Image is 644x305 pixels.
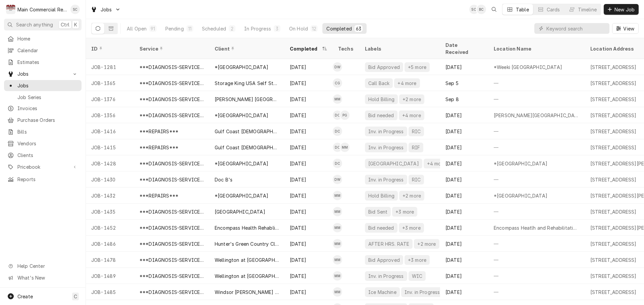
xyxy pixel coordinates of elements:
[86,139,134,155] div: JOB-1415
[17,176,78,183] span: Reports
[426,160,446,167] div: +4 more
[284,91,333,107] div: [DATE]
[86,123,134,139] div: JOB-1416
[590,208,637,215] div: [STREET_ADDRESS]
[333,191,342,200] div: Mike Marchese's Avatar
[333,127,342,136] div: Dylan Crawford's Avatar
[333,175,342,184] div: DW
[445,42,482,56] div: Date Received
[6,5,15,14] div: M
[4,138,82,149] a: Vendors
[516,6,529,13] div: Table
[333,255,342,264] div: MM
[17,105,78,112] span: Invoices
[590,128,637,135] div: [STREET_ADDRESS]
[333,255,342,264] div: Mike Marchese's Avatar
[488,236,585,252] div: —
[151,25,155,32] div: 91
[368,273,405,280] div: Inv. in Progress
[326,25,352,32] div: Completed
[284,252,333,268] div: [DATE]
[333,287,342,297] div: MM
[275,25,279,32] div: 3
[333,191,342,200] div: MM
[590,240,637,247] div: [STREET_ADDRESS]
[4,150,82,161] a: Clients
[440,59,488,75] div: [DATE]
[440,268,488,284] div: [DATE]
[17,59,78,66] span: Estimates
[16,21,53,28] span: Search anything
[101,6,112,13] span: Jobs
[340,143,350,152] div: MM
[4,103,82,114] a: Invoices
[17,35,78,42] span: Home
[402,96,422,103] div: +2 more
[17,117,78,124] span: Purchase Orders
[17,294,33,299] span: Create
[368,240,410,247] div: AFTER HRS. RATE
[86,187,134,204] div: JOB-1432
[622,25,636,32] span: View
[340,143,350,152] div: Mike Marchese's Avatar
[86,75,134,91] div: JOB-1365
[284,155,333,171] div: [DATE]
[333,207,342,216] div: Mike Marchese's Avatar
[368,289,397,296] div: Ice Machine
[440,204,488,220] div: [DATE]
[17,262,77,270] span: Help Center
[86,107,134,123] div: JOB-1356
[289,25,308,32] div: On Hold
[612,23,639,34] button: View
[440,139,488,155] div: [DATE]
[469,5,479,14] div: SC
[284,171,333,187] div: [DATE]
[590,289,637,296] div: [STREET_ADDRESS]
[368,112,395,119] div: Bid needed
[488,268,585,284] div: —
[4,33,82,44] a: Home
[17,128,78,135] span: Bills
[284,220,333,236] div: [DATE]
[411,128,421,135] div: RIC
[546,23,606,34] input: Keyword search
[284,139,333,155] div: [DATE]
[333,94,342,104] div: MM
[333,62,342,72] div: Dorian Wertz's Avatar
[488,91,585,107] div: —
[590,64,637,71] div: [STREET_ADDRESS]
[284,268,333,284] div: [DATE]
[284,123,333,139] div: [DATE]
[215,112,268,119] div: *[GEOGRAPHIC_DATA]
[411,144,421,151] div: RIF
[494,224,580,231] div: Encompass Heatlh and Rehabilitation of [GEOGRAPHIC_DATA]
[215,176,232,183] div: Doc B's
[417,240,436,247] div: +2 more
[333,62,342,72] div: DW
[365,45,435,52] div: Labels
[404,289,441,296] div: Inv. in Progress
[333,94,342,104] div: Mike Marchese's Avatar
[86,284,134,300] div: JOB-1485
[489,4,499,15] button: Open search
[86,236,134,252] div: JOB-1486
[4,68,82,79] a: Go to Jobs
[284,236,333,252] div: [DATE]
[17,140,78,147] span: Vendors
[547,6,560,13] div: Cards
[590,273,637,280] div: [STREET_ADDRESS]
[340,110,350,120] div: PG
[4,126,82,137] a: Bills
[368,128,405,135] div: Inv. in Progress
[284,204,333,220] div: [DATE]
[215,96,279,103] div: [PERSON_NAME] [GEOGRAPHIC_DATA]
[284,284,333,300] div: [DATE]
[6,5,15,14] div: Main Commercial Refrigeration Service's Avatar
[440,107,488,123] div: [DATE]
[368,160,420,167] div: [GEOGRAPHIC_DATA]
[333,78,342,88] div: CG
[494,160,547,167] div: *[GEOGRAPHIC_DATA]
[74,21,77,28] span: K
[590,256,637,263] div: [STREET_ADDRESS]
[590,144,637,151] div: [STREET_ADDRESS]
